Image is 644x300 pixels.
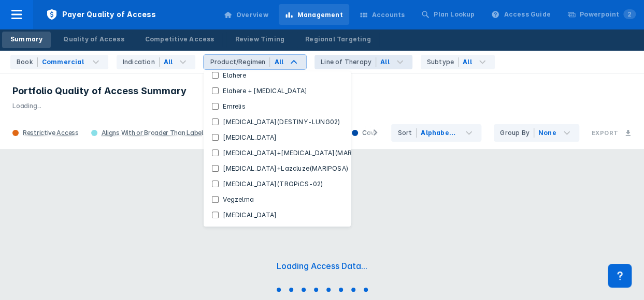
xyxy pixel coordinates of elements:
[434,10,475,19] div: Plan Lookup
[219,179,327,189] label: [MEDICAL_DATA](TROPiCS-02)
[210,57,270,67] div: Product/Regimen
[279,4,349,25] a: Management
[219,71,250,80] label: Elahere
[204,192,351,207] button: Vegzelma
[219,133,281,142] label: [MEDICAL_DATA]
[145,35,214,44] div: Competitive Access
[219,148,385,158] label: [MEDICAL_DATA]+[MEDICAL_DATA](MARIPOSA-2)
[538,128,556,138] div: None
[226,32,293,48] a: Review Timing
[137,32,223,48] a: Competitive Access
[123,57,160,67] div: Indication
[204,99,351,114] button: Emrelis
[204,114,351,130] button: [MEDICAL_DATA](DESTINY-LUNG02)
[500,128,534,138] div: Group By
[42,57,84,67] div: Commercial
[427,57,459,67] div: Subtype
[204,83,351,99] button: Elahere + [MEDICAL_DATA]
[219,195,258,204] label: Vegzelma
[397,128,417,138] div: Sort
[164,57,173,67] div: All
[204,161,351,176] button: [MEDICAL_DATA]+Lazcluze(MARIPOSA)
[218,4,275,25] a: Overview
[23,129,79,137] div: Restrictive Access
[297,10,343,20] div: Management
[63,35,124,44] div: Quality of Access
[219,211,281,220] label: [MEDICAL_DATA]
[608,264,632,288] div: Contact Support
[592,129,618,137] h3: Export
[305,35,371,44] div: Regional Targeting
[219,86,311,96] label: Elahere + [MEDICAL_DATA]
[235,35,284,44] div: Review Timing
[321,57,376,67] div: Line of Therapy
[55,32,132,48] a: Quality of Access
[219,102,249,111] label: Emrelis
[380,57,390,67] div: All
[10,35,42,44] div: Summary
[274,57,283,67] div: All
[204,68,351,83] button: Elahere
[504,10,550,19] div: Access Guide
[204,130,351,145] button: [MEDICAL_DATA]
[463,57,472,67] div: All
[236,10,268,20] div: Overview
[2,32,51,48] a: Summary
[421,128,457,138] div: Alphabetically (A -> Z)
[204,145,351,161] button: [MEDICAL_DATA]+[MEDICAL_DATA](MARIPOSA-2)
[204,207,351,223] button: [MEDICAL_DATA]
[102,129,203,137] div: Aligns With or Broader Than Label
[585,123,638,143] button: Export
[372,10,405,20] div: Accounts
[204,176,351,192] button: [MEDICAL_DATA](TROPiCS-02)
[353,4,411,25] a: Accounts
[219,164,352,173] label: [MEDICAL_DATA]+Lazcluze(MARIPOSA)
[580,10,636,19] div: Powerpoint
[17,57,38,67] div: Book
[277,261,367,271] div: Loading Access Data...
[623,9,636,19] span: 2
[12,102,41,110] span: Loading...
[297,32,379,48] a: Regional Targeting
[219,117,344,127] label: [MEDICAL_DATA](DESTINY-LUNG02)
[12,85,632,97] h3: Portfolio Quality of Access Summary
